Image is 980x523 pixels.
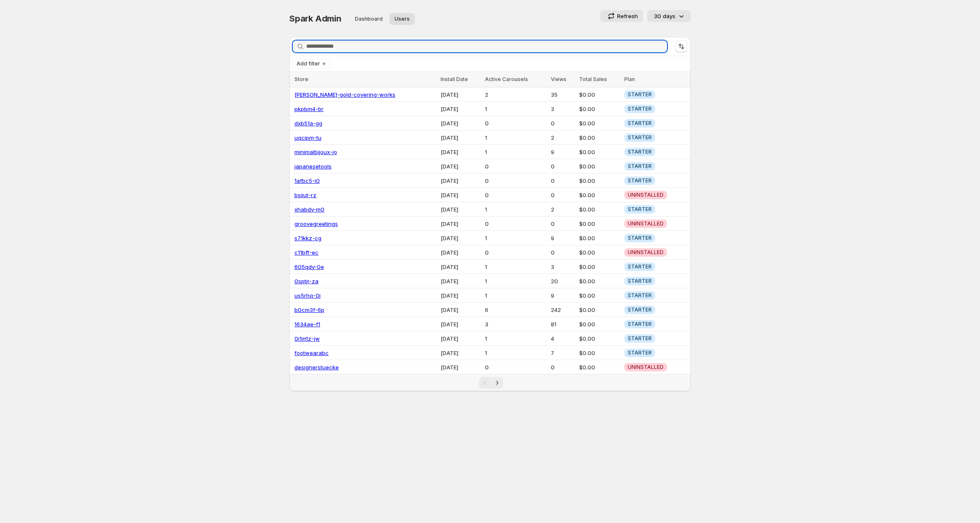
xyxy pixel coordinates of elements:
[294,321,320,328] a: 1634ae-f1
[577,245,622,260] td: $0.00
[548,145,577,159] td: 9
[577,274,622,288] td: $0.00
[294,263,324,270] a: 605qdy-0e
[482,346,548,360] td: 1
[482,173,548,188] td: 0
[482,202,548,217] td: 1
[389,13,415,25] button: User management
[577,303,622,317] td: $0.00
[482,217,548,231] td: 0
[294,76,308,82] span: Store
[628,350,652,356] span: STARTER
[294,278,318,285] a: 0sptjr-za
[289,14,341,24] span: Spark Admin
[294,192,316,198] a: bsiiut-rz
[577,288,622,303] td: $0.00
[438,217,482,231] td: [DATE]
[289,374,691,391] nav: Pagination
[628,106,652,112] span: STARTER
[628,335,652,342] span: STARTER
[438,145,482,159] td: [DATE]
[294,91,395,98] a: [PERSON_NAME]-gold-covering-works
[482,274,548,288] td: 1
[294,106,324,112] a: pkpbm4-br
[438,331,482,346] td: [DATE]
[628,220,664,227] span: UNINSTALLED
[675,41,687,52] button: Sort the results
[577,260,622,274] td: $0.00
[297,60,320,67] span: Add filter
[482,317,548,331] td: 3
[482,245,548,260] td: 0
[577,331,622,346] td: $0.00
[482,231,548,245] td: 1
[577,87,622,102] td: $0.00
[482,188,548,202] td: 0
[548,260,577,274] td: 3
[350,13,388,25] button: Dashboard overview
[438,231,482,245] td: [DATE]
[482,331,548,346] td: 1
[482,130,548,145] td: 1
[628,177,652,184] span: STARTER
[628,292,652,299] span: STARTER
[577,145,622,159] td: $0.00
[438,274,482,288] td: [DATE]
[548,202,577,217] td: 2
[438,130,482,145] td: [DATE]
[438,202,482,217] td: [DATE]
[577,130,622,145] td: $0.00
[548,231,577,245] td: 9
[294,249,318,256] a: c11bff-ec
[628,134,652,141] span: STARTER
[438,116,482,130] td: [DATE]
[294,149,337,155] a: minimalbijoux-jo
[577,217,622,231] td: $0.00
[628,263,652,270] span: STARTER
[482,360,548,374] td: 0
[647,10,691,22] button: 30 days
[548,87,577,102] td: 35
[293,59,330,69] button: Add filter
[577,159,622,173] td: $0.00
[551,76,566,82] span: Views
[628,306,652,313] span: STARTER
[628,235,652,241] span: STARTER
[294,177,320,184] a: 1afbc5-i0
[548,130,577,145] td: 2
[548,245,577,260] td: 0
[482,288,548,303] td: 1
[548,288,577,303] td: 9
[482,116,548,130] td: 0
[438,159,482,173] td: [DATE]
[548,102,577,116] td: 3
[548,188,577,202] td: 0
[438,173,482,188] td: [DATE]
[548,274,577,288] td: 20
[628,163,652,170] span: STARTER
[482,102,548,116] td: 1
[577,102,622,116] td: $0.00
[438,102,482,116] td: [DATE]
[577,346,622,360] td: $0.00
[438,87,482,102] td: [DATE]
[628,120,652,127] span: STARTER
[485,76,528,82] span: Active Carousels
[624,76,635,82] span: Plan
[628,321,652,328] span: STARTER
[294,206,324,213] a: xhabdv-m0
[548,159,577,173] td: 0
[438,346,482,360] td: [DATE]
[438,303,482,317] td: [DATE]
[548,346,577,360] td: 7
[628,364,664,371] span: UNINSTALLED
[438,245,482,260] td: [DATE]
[628,91,652,98] span: STARTER
[294,292,321,299] a: us5rhq-0j
[395,16,410,22] span: Users
[294,306,324,313] a: b0cm3f-6p
[294,335,320,342] a: 0i1m1z-jw
[577,231,622,245] td: $0.00
[438,260,482,274] td: [DATE]
[482,145,548,159] td: 1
